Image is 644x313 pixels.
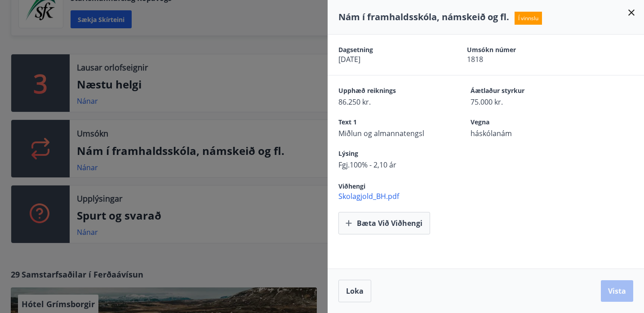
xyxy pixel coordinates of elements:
[467,54,564,64] span: 1818
[338,212,430,234] button: Bæta við viðhengi
[346,286,364,296] span: Loka
[338,128,439,138] span: Miðlun og almannatengsl
[338,11,509,23] span: Nám í framhaldsskóla, námskeið og fl.
[338,54,435,64] span: [DATE]
[338,86,439,97] span: Upphæð reiknings
[338,160,439,170] span: Fgj.100% - 2,10 ár
[338,191,644,201] span: Skolagjold_BH.pdf
[338,280,371,302] button: Loka
[338,97,439,107] span: 86.250 kr.
[515,12,542,25] span: Í vinnslu
[471,86,571,97] span: Áætlaður styrkur
[467,45,564,54] span: Umsókn númer
[338,45,435,54] span: Dagsetning
[338,182,365,190] span: Viðhengi
[471,97,571,107] span: 75.000 kr.
[471,118,571,128] span: Vegna
[338,149,439,160] span: Lýsing
[338,118,439,128] span: Text 1
[471,128,571,138] span: háskólanám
